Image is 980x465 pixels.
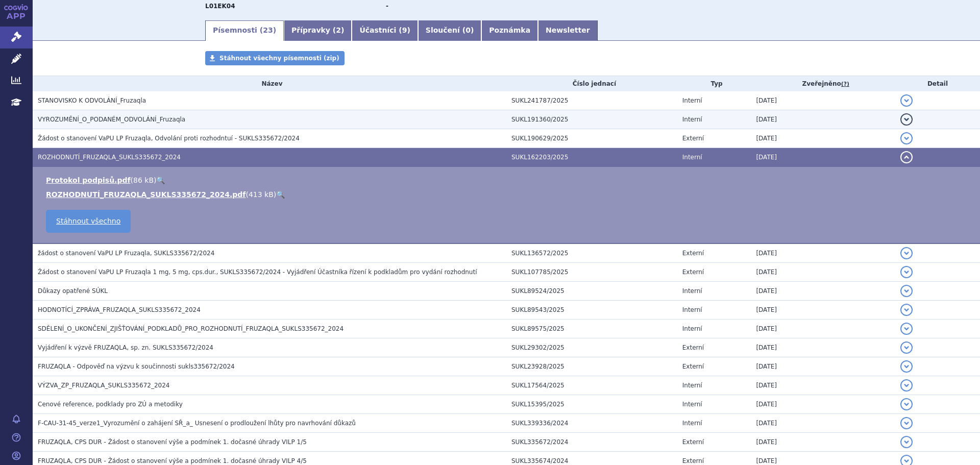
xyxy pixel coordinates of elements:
[46,176,131,184] a: Protokol podpisů.pdf
[506,243,677,263] td: SUKL136572/2025
[38,344,213,351] span: Vyjádření k výzvě FRUZAQLA, sp. zn. SUKLS335672/2024
[900,94,913,107] button: detail
[38,382,169,389] span: VÝZVA_ZP_FRUZAQLA_SUKLS335672_2024
[506,395,677,414] td: SUKL15395/2025
[38,287,108,295] span: Důkazy opatřené SÚKL
[900,304,913,316] button: detail
[682,135,704,142] span: Externí
[682,438,704,446] span: Externí
[38,268,477,276] span: Žádost o stanovení VaPU LP Fruzaqla 1 mg, 5 mg, cps.dur., SUKLS335672/2024 - Vyjádření Účastníka ...
[751,376,895,395] td: [DATE]
[38,116,185,123] span: VYROZUMĚNÍ_O_PODANÉM_ODVOLÁNÍ_Fruzaqla
[682,325,702,332] span: Interní
[276,190,285,199] a: 🔍
[751,414,895,433] td: [DATE]
[506,129,677,148] td: SUKL190629/2025
[751,91,895,110] td: [DATE]
[682,457,704,464] span: Externí
[506,76,677,91] th: Číslo jednací
[895,76,980,91] th: Detail
[900,247,913,259] button: detail
[336,26,341,34] span: 2
[682,363,704,370] span: Externí
[538,20,598,41] a: Newsletter
[900,151,913,163] button: detail
[46,175,970,185] li: ( )
[506,433,677,452] td: SUKL335672/2024
[900,132,913,144] button: detail
[38,306,201,313] span: HODNOTÍCÍ_ZPRÁVA_FRUZAQLA_SUKLS335672_2024
[677,76,751,91] th: Typ
[751,282,895,301] td: [DATE]
[682,97,702,104] span: Interní
[38,401,183,408] span: Cenové reference, podklady pro ZÚ a metodiky
[751,320,895,338] td: [DATE]
[46,210,131,233] a: Stáhnout všechno
[38,457,307,464] span: FRUZAQLA, CPS DUR - Žádost o stanovení výše a podmínek 1. dočasné úhrady VILP 4/5
[751,263,895,282] td: [DATE]
[506,338,677,357] td: SUKL29302/2025
[682,268,704,276] span: Externí
[682,116,702,123] span: Interní
[900,417,913,429] button: detail
[33,76,506,91] th: Název
[900,398,913,410] button: detail
[841,81,849,88] abbr: (?)
[506,148,677,167] td: SUKL162203/2025
[751,76,895,91] th: Zveřejněno
[751,129,895,148] td: [DATE]
[900,379,913,391] button: detail
[38,325,344,332] span: SDĚLENÍ_O_UKONČENÍ_ZJIŠŤOVÁNÍ_PODKLADŮ_PRO_ROZHODNUTÍ_FRUZAQLA_SUKLS335672_2024
[38,135,300,142] span: Žádost o stanovení VaPU LP Fruzaqla, Odvolání proti rozhodntuí - SUKLS335672/2024
[900,436,913,448] button: detail
[205,3,235,10] strong: FRUCHINTINIB
[506,110,677,129] td: SUKL191360/2025
[205,20,284,41] a: Písemnosti (23)
[900,285,913,297] button: detail
[900,266,913,278] button: detail
[751,301,895,320] td: [DATE]
[481,20,538,41] a: Poznámka
[900,113,913,126] button: detail
[506,414,677,433] td: SUKL339336/2024
[38,97,146,104] span: STANOVISKO K ODVOLÁNÍ_Fruzaqla
[751,110,895,129] td: [DATE]
[682,401,702,408] span: Interní
[682,154,702,161] span: Interní
[156,176,165,184] a: 🔍
[506,376,677,395] td: SUKL17564/2025
[38,363,235,370] span: FRUZAQLA - Odpověď na výzvu k součinnosti sukls335672/2024
[219,55,339,62] span: Stáhnout všechny písemnosti (zip)
[38,154,181,161] span: ROZHODNUTÍ_FRUZAQLA_SUKLS335672_2024
[263,26,273,34] span: 23
[751,357,895,376] td: [DATE]
[205,51,345,65] a: Stáhnout všechny písemnosti (zip)
[386,3,388,10] strong: -
[751,433,895,452] td: [DATE]
[38,250,214,257] span: žádost o stanovení VaPU LP Fruzaqla, SUKLS335672/2024
[751,243,895,263] td: [DATE]
[46,189,970,200] li: ( )
[751,148,895,167] td: [DATE]
[900,341,913,354] button: detail
[682,344,704,351] span: Externí
[38,438,307,446] span: FRUZAQLA, CPS DUR - Žádost o stanovení výše a podmínek 1. dočasné úhrady VILP 1/5
[465,26,471,34] span: 0
[352,20,418,41] a: Účastníci (9)
[402,26,407,34] span: 9
[506,91,677,110] td: SUKL241787/2025
[249,190,274,199] span: 413 kB
[133,176,154,184] span: 86 kB
[900,323,913,335] button: detail
[506,263,677,282] td: SUKL107785/2025
[751,338,895,357] td: [DATE]
[682,287,702,295] span: Interní
[682,420,702,427] span: Interní
[506,301,677,320] td: SUKL89543/2025
[900,360,913,373] button: detail
[682,250,704,257] span: Externí
[506,282,677,301] td: SUKL89524/2025
[751,395,895,414] td: [DATE]
[38,420,356,427] span: F-CAU-31-45_verze1_Vyrozumění o zahájení SŘ_a_ Usnesení o prodloužení lhůty pro navrhování důkazů
[284,20,352,41] a: Přípravky (2)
